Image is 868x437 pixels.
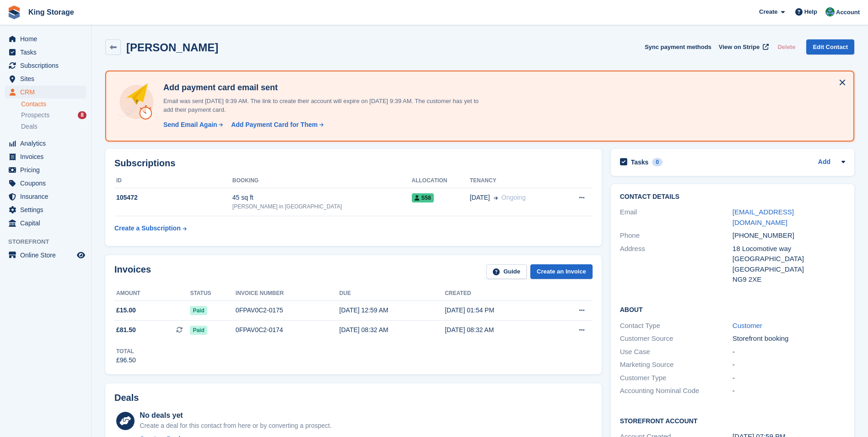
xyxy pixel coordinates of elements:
[412,193,434,202] span: S58
[78,111,86,119] div: 8
[804,7,817,16] span: Help
[20,86,75,98] span: CRM
[340,306,445,315] div: [DATE] 12:59 AM
[5,72,86,85] a: menu
[20,177,75,190] span: Coupons
[236,286,340,301] th: Invoice number
[8,237,91,246] span: Storefront
[486,264,527,279] a: Guide
[5,249,86,262] a: menu
[20,203,75,216] span: Settings
[825,7,835,16] img: John King
[620,321,733,331] div: Contact Type
[620,360,733,370] div: Marketing Source
[806,39,854,55] a: Edit Contact
[412,174,470,188] th: Allocation
[20,59,75,72] span: Subscriptions
[114,393,139,403] h2: Deals
[5,86,86,98] a: menu
[620,373,733,383] div: Customer Type
[140,410,331,421] div: No deals yet
[733,254,845,264] div: [GEOGRAPHIC_DATA]
[116,355,136,365] div: £96.50
[530,264,593,279] a: Create an Invoice
[652,158,663,166] div: 0
[117,82,156,121] img: add-payment-card-4dbda4983b697a7845d177d07a5d71e8a16f1ec00487972de202a45f1e8132f5.svg
[5,46,86,59] a: menu
[126,41,218,54] h2: [PERSON_NAME]
[21,111,49,120] span: Prospects
[620,230,733,241] div: Phone
[620,333,733,344] div: Customer Source
[160,82,480,93] h4: Add payment card email sent
[114,220,187,237] a: Create a Subscription
[116,347,136,355] div: Total
[733,322,762,329] a: Customer
[190,286,235,301] th: Status
[645,39,712,55] button: Sync payment methods
[20,137,75,150] span: Analytics
[114,174,232,188] th: ID
[20,217,75,229] span: Capital
[719,43,760,52] span: View on Stripe
[114,193,232,202] div: 105472
[340,325,445,335] div: [DATE] 08:32 AM
[190,326,207,335] span: Paid
[5,190,86,203] a: menu
[445,286,551,301] th: Created
[5,150,86,163] a: menu
[733,244,845,254] div: 18 Locomotive way
[5,203,86,216] a: menu
[21,122,38,131] span: Deals
[5,164,86,176] a: menu
[236,325,340,335] div: 0FPAV0C2-0174
[114,158,593,169] h2: Subscriptions
[631,158,649,166] h2: Tasks
[21,110,86,120] a: Prospects 8
[733,347,845,357] div: -
[25,5,78,20] a: King Storage
[620,193,845,201] h2: Contact Details
[445,325,551,335] div: [DATE] 08:32 AM
[140,421,331,431] div: Create a deal for this contact from here or by converting a prospect.
[470,174,561,188] th: Tenancy
[163,120,217,130] div: Send Email Again
[21,122,86,131] a: Deals
[733,373,845,383] div: -
[232,193,412,202] div: 45 sq ft
[7,5,21,19] img: stora-icon-8386f47178a22dfd0bd8f6a31ec36ba5ce8667c1dd55bd0f319d3a0aa187defe.svg
[733,208,794,226] a: [EMAIL_ADDRESS][DOMAIN_NAME]
[733,264,845,275] div: [GEOGRAPHIC_DATA]
[5,59,86,72] a: menu
[5,33,86,45] a: menu
[116,325,136,335] span: £81.50
[733,230,845,241] div: [PHONE_NUMBER]
[236,306,340,315] div: 0FPAV0C2-0175
[836,8,860,17] span: Account
[231,120,318,130] div: Add Payment Card for Them
[21,100,86,109] a: Contacts
[620,347,733,357] div: Use Case
[5,137,86,150] a: menu
[733,360,845,370] div: -
[20,72,75,85] span: Sites
[114,224,181,233] div: Create a Subscription
[620,244,733,285] div: Address
[620,386,733,396] div: Accounting Nominal Code
[620,305,845,314] h2: About
[116,306,136,315] span: £15.00
[20,249,75,262] span: Online Store
[20,150,75,163] span: Invoices
[620,416,845,425] h2: Storefront Account
[818,157,830,168] a: Add
[620,207,733,228] div: Email
[759,7,777,16] span: Create
[114,264,151,279] h2: Invoices
[160,97,480,115] p: Email was sent [DATE] 9:39 AM. The link to create their account will expire on [DATE] 9:39 AM. Th...
[232,174,412,188] th: Booking
[190,306,207,315] span: Paid
[227,120,324,130] a: Add Payment Card for Them
[501,194,526,201] span: Ongoing
[20,46,75,59] span: Tasks
[445,306,551,315] div: [DATE] 01:54 PM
